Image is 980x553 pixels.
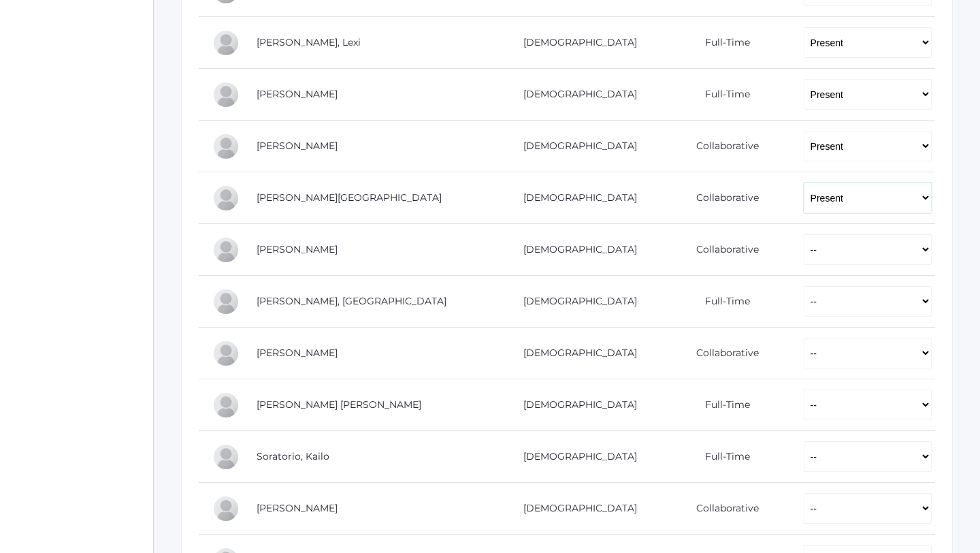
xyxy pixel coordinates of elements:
td: [DEMOGRAPHIC_DATA] [495,483,655,535]
a: [PERSON_NAME] [257,243,338,255]
td: [DEMOGRAPHIC_DATA] [495,121,655,172]
td: [DEMOGRAPHIC_DATA] [495,69,655,121]
div: Colton Maurer [212,133,240,160]
a: [PERSON_NAME] [257,88,338,100]
a: [PERSON_NAME], [GEOGRAPHIC_DATA] [257,295,446,307]
a: [PERSON_NAME] [257,140,338,152]
td: Collaborative [655,328,790,379]
td: Collaborative [655,172,790,224]
td: Full-Time [655,379,790,431]
td: Collaborative [655,224,790,276]
div: Ian Serafini Pozzi [212,392,240,419]
td: [DEMOGRAPHIC_DATA] [495,224,655,276]
div: Cole McCollum [212,236,240,264]
td: Collaborative [655,121,790,172]
td: Collaborative [655,483,790,535]
td: Full-Time [655,276,790,328]
td: [DEMOGRAPHIC_DATA] [495,431,655,483]
div: Siena Mikhail [212,288,240,315]
div: Lexi Judy [212,29,240,57]
div: Frances Leidenfrost [212,81,240,108]
td: [DEMOGRAPHIC_DATA] [495,17,655,69]
a: Soratorio, Kailo [257,450,329,462]
td: [DEMOGRAPHIC_DATA] [495,379,655,431]
div: Vincent Scrudato [212,340,240,367]
div: Kailo Soratorio [212,443,240,471]
td: [DEMOGRAPHIC_DATA] [495,172,655,224]
a: [PERSON_NAME][GEOGRAPHIC_DATA] [257,191,442,204]
td: [DEMOGRAPHIC_DATA] [495,276,655,328]
a: [PERSON_NAME] [257,347,338,359]
a: [PERSON_NAME] [PERSON_NAME] [257,398,421,411]
td: Full-Time [655,17,790,69]
a: [PERSON_NAME] [257,502,338,514]
td: Full-Time [655,69,790,121]
div: Hadley Sponseller [212,495,240,522]
div: Savannah Maurer [212,185,240,212]
td: [DEMOGRAPHIC_DATA] [495,328,655,379]
a: [PERSON_NAME], Lexi [257,36,361,48]
td: Full-Time [655,431,790,483]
